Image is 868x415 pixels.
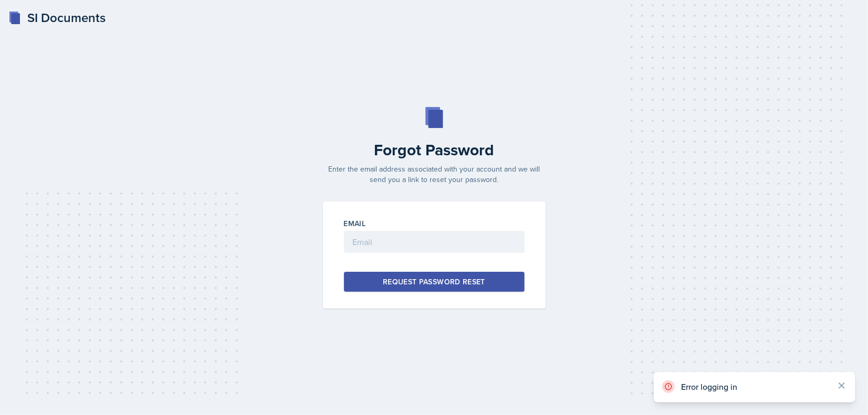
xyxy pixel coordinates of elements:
h2: Forgot Password [317,141,552,159]
input: Email [344,231,525,253]
p: Error logging in [681,381,828,392]
label: Email [344,218,366,229]
button: Request Password Reset [344,272,525,292]
p: Enter the email address associated with your account and we will send you a link to reset your pa... [317,164,552,185]
div: Request Password Reset [383,276,485,287]
a: SI Documents [8,8,106,27]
